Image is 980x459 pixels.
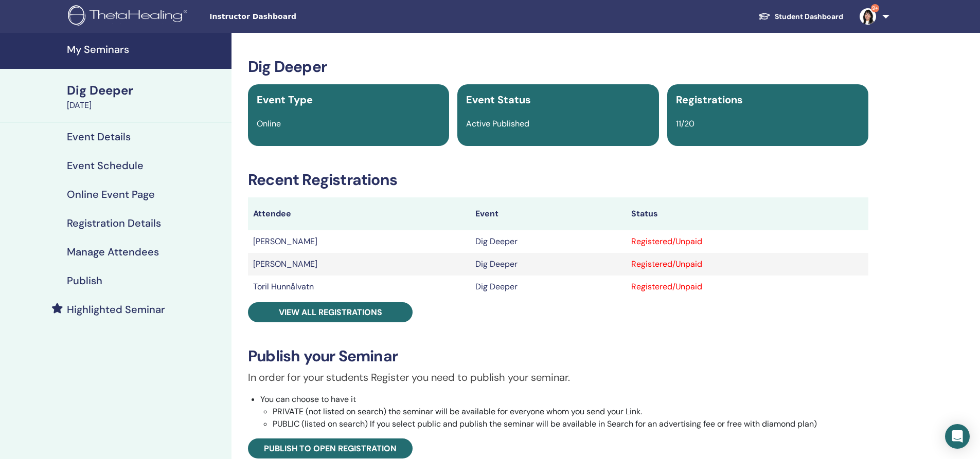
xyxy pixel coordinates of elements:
h4: Online Event Page [67,188,155,200]
h4: My Seminars [67,43,225,56]
th: Event [470,197,627,230]
span: Instructor Dashboard [209,11,364,22]
img: graduation-cap-white.svg [758,12,771,21]
span: Active Published [466,118,529,129]
span: 9+ [871,4,879,12]
h4: Registration Details [67,217,161,229]
span: Registrations [676,93,743,106]
a: View all registrations [248,302,413,322]
h3: Recent Registrations [248,171,868,189]
th: Attendee [248,197,470,230]
img: logo.png [68,5,191,28]
div: Registered/Unpaid [631,235,863,248]
td: Dig Deeper [470,253,627,276]
h3: Dig Deeper [248,58,868,76]
span: Event Status [466,93,531,106]
li: PUBLIC (listed on search) If you select public and publish the seminar will be available in Searc... [273,418,868,430]
td: [PERSON_NAME] [248,230,470,253]
div: Open Intercom Messenger [945,424,970,449]
h4: Highlighted Seminar [67,303,165,316]
h4: Manage Attendees [67,246,159,258]
h3: Publish your Seminar [248,347,868,365]
td: Dig Deeper [470,230,627,253]
span: View all registrations [279,307,382,318]
h4: Event Details [67,131,131,143]
div: [DATE] [67,99,225,112]
td: Toril Hunnålvatn [248,276,470,298]
span: Publish to open registration [264,443,397,454]
p: In order for your students Register you need to publish your seminar. [248,370,868,385]
th: Status [626,197,868,230]
span: Online [257,118,281,129]
li: PRIVATE (not listed on search) the seminar will be available for everyone whom you send your Link. [273,406,868,418]
span: Event Type [257,93,313,106]
h4: Event Schedule [67,159,144,172]
td: Dig Deeper [470,276,627,298]
a: Student Dashboard [750,7,851,26]
a: Dig Deeper[DATE] [61,82,231,112]
div: Registered/Unpaid [631,258,863,270]
a: Publish to open registration [248,438,413,458]
li: You can choose to have it [260,393,868,430]
img: default.jpg [860,8,876,25]
div: Dig Deeper [67,82,225,99]
td: [PERSON_NAME] [248,253,470,276]
span: 11/20 [676,118,694,129]
h4: Publish [67,274,102,287]
div: Registered/Unpaid [631,281,863,293]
